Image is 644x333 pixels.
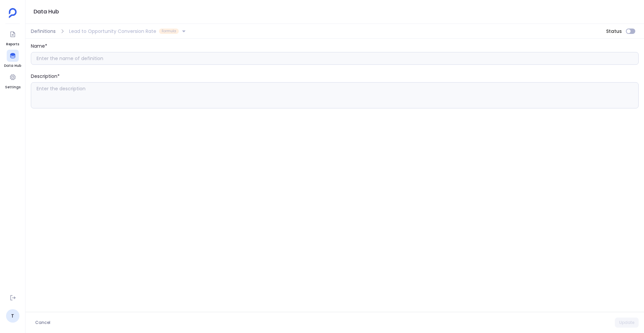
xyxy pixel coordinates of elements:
button: Lead to Opportunity Conversion RateFormula [68,26,187,37]
button: Cancel [31,318,55,328]
img: petavue logo [9,8,17,18]
span: Lead to Opportunity Conversion Rate [69,28,156,35]
h1: Data Hub [34,7,59,16]
a: Settings [5,71,20,90]
span: Settings [5,85,20,90]
span: Formula [159,29,179,34]
span: Data Hub [4,63,21,68]
div: Description* [31,73,639,80]
div: Name* [31,43,639,49]
span: Definitions [31,28,56,35]
a: Reports [6,28,19,47]
span: Status [606,28,622,35]
a: Data Hub [4,50,21,68]
span: Reports [6,42,19,47]
a: T [6,309,19,323]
